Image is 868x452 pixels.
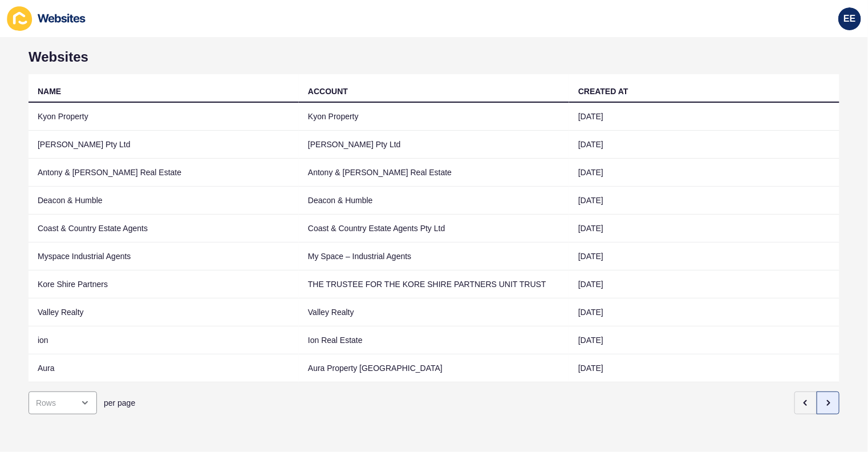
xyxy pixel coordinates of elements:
[299,131,569,159] td: [PERSON_NAME] Pty Ltd
[299,271,569,298] td: THE TRUSTEE FOR THE KORE SHIRE PARTNERS UNIT TRUST
[569,354,839,382] td: [DATE]
[569,159,839,187] td: [DATE]
[569,271,839,298] td: [DATE]
[104,397,135,409] span: per page
[29,326,299,354] td: ion
[299,243,569,271] td: My Space – Industrial Agents
[29,187,299,215] td: Deacon & Humble
[29,131,299,159] td: [PERSON_NAME] Pty Ltd
[29,243,299,271] td: Myspace Industrial Agents
[569,243,839,271] td: [DATE]
[299,326,569,354] td: Ion Real Estate
[29,103,299,131] td: Kyon Property
[29,298,299,326] td: Valley Realty
[578,86,628,97] div: CREATED AT
[29,392,97,414] div: open menu
[569,298,839,326] td: [DATE]
[29,49,839,65] h1: Websites
[308,86,348,97] div: ACCOUNT
[299,187,569,215] td: Deacon & Humble
[299,103,569,131] td: Kyon Property
[29,271,299,298] td: Kore Shire Partners
[38,86,61,97] div: NAME
[29,215,299,243] td: Coast & Country Estate Agents
[569,131,839,159] td: [DATE]
[843,13,855,25] span: EE
[299,215,569,243] td: Coast & Country Estate Agents Pty Ltd
[299,354,569,382] td: Aura Property [GEOGRAPHIC_DATA]
[569,326,839,354] td: [DATE]
[569,103,839,131] td: [DATE]
[299,159,569,187] td: Antony & [PERSON_NAME] Real Estate
[299,298,569,326] td: Valley Realty
[29,354,299,382] td: Aura
[29,159,299,187] td: Antony & [PERSON_NAME] Real Estate
[569,215,839,243] td: [DATE]
[569,187,839,215] td: [DATE]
